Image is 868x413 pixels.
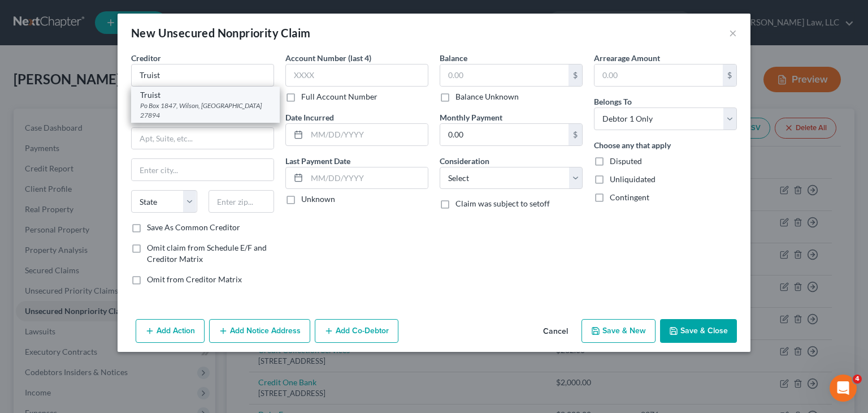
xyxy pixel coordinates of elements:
[132,159,274,180] input: Enter city...
[147,243,267,264] span: Omit claim from Schedule E/F and Creditor Matrix
[285,64,428,87] input: XXXX
[594,64,723,86] input: 0.00
[610,156,642,166] span: Disputed
[131,53,161,63] span: Creditor
[285,52,371,64] label: Account Number (last 4)
[440,111,502,123] label: Monthly Payment
[723,64,736,86] div: $
[660,319,737,343] button: Save & Close
[209,319,310,343] button: Add Notice Address
[132,128,274,149] input: Apt, Suite, etc...
[610,192,649,202] span: Contingent
[285,155,350,167] label: Last Payment Date
[594,52,660,64] label: Arrearage Amount
[455,91,519,102] label: Balance Unknown
[315,319,398,343] button: Add Co-Debtor
[131,64,274,87] input: Search creditor by name...
[594,139,671,151] label: Choose any that apply
[140,89,271,101] div: Truist
[830,375,857,402] iframe: Intercom live chat
[568,64,582,86] div: $
[568,124,582,145] div: $
[594,97,632,106] span: Belongs To
[307,167,428,189] input: MM/DD/YYYY
[440,124,568,145] input: 0.00
[455,199,550,208] span: Claim was subject to setoff
[581,319,656,343] button: Save & New
[307,124,428,145] input: MM/DD/YYYY
[140,101,271,120] div: Po Box 1847, Wilson, [GEOGRAPHIC_DATA] 27894
[147,274,242,284] span: Omit from Creditor Matrix
[131,25,310,41] div: New Unsecured Nonpriority Claim
[440,52,467,64] label: Balance
[853,375,862,384] span: 4
[440,155,489,167] label: Consideration
[285,111,334,123] label: Date Incurred
[136,319,205,343] button: Add Action
[440,64,568,86] input: 0.00
[209,190,275,213] input: Enter zip...
[147,222,240,233] label: Save As Common Creditor
[301,193,335,205] label: Unknown
[729,26,737,40] button: ×
[534,320,577,343] button: Cancel
[610,174,656,184] span: Unliquidated
[301,91,377,102] label: Full Account Number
